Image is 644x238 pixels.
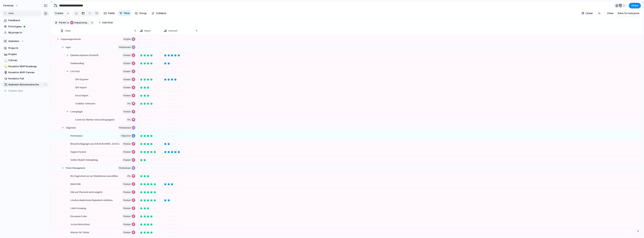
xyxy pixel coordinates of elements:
button: Feature [122,198,136,203]
span: My projects [8,31,47,34]
span: Edit auf Übersicht nicht möglich [70,190,102,194]
span: Create [55,11,63,15]
span: Fix [127,173,131,179]
button: Feature [122,206,136,211]
button: Feature [122,141,136,146]
div: 🛠️ [3,39,7,43]
span: Feature [123,141,131,146]
span: workstream [119,165,131,171]
span: Filter [124,11,130,15]
span: objective [121,133,131,138]
span: Label-Grouping [70,206,86,210]
span: Support-System [70,149,86,154]
span: Feature [123,149,131,154]
button: Anpassungswünsche [69,21,90,25]
button: Save for everyone [616,10,641,16]
button: 🛠️Qubedoo [2,38,49,44]
span: Konektor MVP Canvas [8,71,47,74]
button: Feature [122,109,136,114]
span: Add filter [102,21,113,24]
span: Impact [144,29,151,33]
span: Feedback [8,19,47,22]
button: Add filter [96,20,115,25]
span: Feature [123,85,131,90]
span: Solibri Modell Verknüpfung [70,157,98,162]
span: workstream [119,45,131,50]
div: 🔮Konektor MVP Canvas [2,70,49,75]
span: Dashboarding [70,61,84,65]
span: Excel-Import [75,93,88,97]
span: Benachrichtigungen aus [GEOGRAPHIC_DATA] [70,141,119,146]
button: workstream [118,45,136,50]
span: Qubedoo [8,39,19,43]
span: Save for everyone [618,11,639,15]
button: Feature [122,69,136,74]
span: Qubedoo Nutzerwünsche [8,83,47,87]
div: 🛤️ [4,52,7,56]
div: ✈️ [4,83,7,87]
span: Feature [123,77,131,82]
span: Feature [123,214,131,219]
span: Clear [607,11,613,15]
span: Anpassungswünsche [61,37,81,41]
a: Prototypes [2,24,49,29]
button: Feature [122,61,136,66]
span: Projekt [124,37,131,42]
span: Feature [123,53,131,58]
button: workstream [118,125,136,130]
span: IDS-Exporter [75,77,89,81]
button: Feature [122,182,136,187]
button: Feature [122,157,136,162]
a: ✈️Qubedoo Nutzerwünsche [2,82,49,87]
a: 📃Canvas [2,57,49,63]
span: Share [631,4,638,7]
button: Feature [122,53,136,58]
div: ✈️ [53,3,57,8]
button: Fields [102,10,116,16]
span: Collapse [156,11,166,15]
span: Create view [8,89,23,93]
span: Projekt [8,52,47,56]
div: 💫 [4,64,7,69]
span: Feature [123,93,131,98]
button: Fix [126,117,136,122]
span: Ticket-Management [66,166,85,170]
div: 🔮 [4,70,7,75]
button: Filter [118,10,131,16]
span: Listenplugin [70,109,83,113]
span: Apps [66,45,71,49]
button: workstream [118,166,136,170]
span: 2 [623,4,626,7]
span: Konektor MVP Roadmap [8,65,47,68]
button: Formitas [2,3,20,9]
span: Konektor Full [8,77,47,81]
span: is [67,21,69,24]
button: Linear [580,10,594,16]
button: 🎲 [3,77,7,81]
span: Formitas [3,4,14,7]
span: Feature [123,190,131,195]
button: Projekt [122,37,136,42]
span: Feature [123,222,131,227]
span: Listen nur filterbar wenn nicht gruppiert [75,117,115,122]
span: Canvas [8,58,47,62]
span: Feature [123,230,131,235]
span: Usability verbessern [75,101,95,105]
span: Bei Zugewiesen an nur Mailadressen auswählbar [70,174,118,178]
span: Feature [123,206,131,211]
button: is [66,21,70,25]
span: Feature [123,198,131,203]
a: 🛤️Projekt [2,51,49,57]
button: Share [629,3,641,8]
button: Group [133,10,148,16]
button: Clear [606,10,615,16]
span: Performance [70,133,83,138]
button: 🛤️ [3,52,7,56]
button: Feature [122,77,136,82]
button: Fix [126,174,136,178]
span: Multi-Edit [70,182,81,186]
span: IDS-Import [75,85,87,89]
